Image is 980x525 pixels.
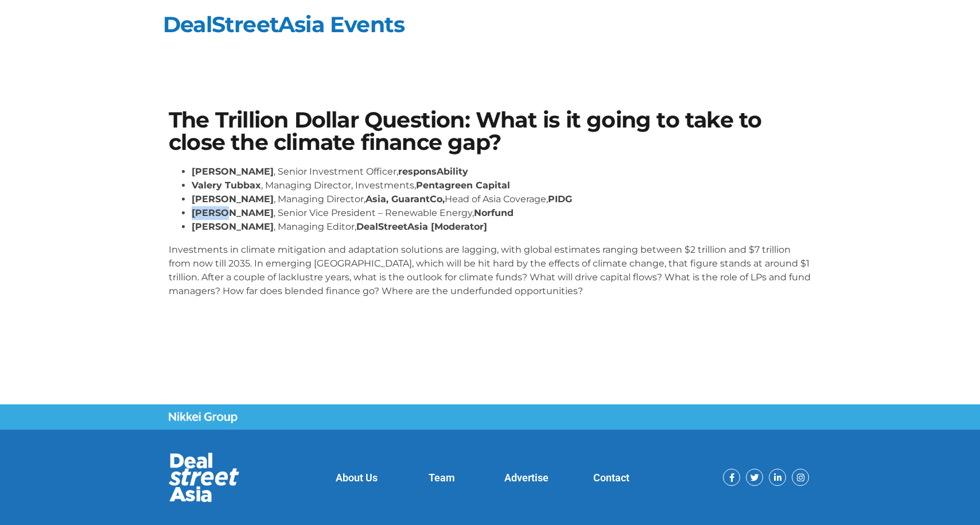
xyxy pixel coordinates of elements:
strong: [PERSON_NAME] [192,221,274,232]
li: , Managing Director, Investments, [192,179,811,192]
strong: [PERSON_NAME] [192,166,274,177]
li: , Managing Editor, [192,220,811,234]
strong: PIDG [548,194,572,204]
strong: Norfund [474,207,514,218]
li: , Senior Vice President – Renewable Energy, [192,206,811,220]
strong: DealStreetAsia [Moderator] [356,221,487,232]
p: Investments in climate mitigation and adaptation solutions are lagging, with global estimates ran... [169,243,811,298]
strong: Asia, GuarantCo, [365,194,445,204]
a: DealStreetAsia Events [163,11,405,38]
a: Contact [593,472,629,484]
a: About Us [336,472,378,484]
a: Team [429,472,455,484]
img: Nikkei Group [169,412,238,423]
strong: Pentagreen Capital [416,180,510,191]
strong: [PERSON_NAME] [192,207,274,218]
strong: Valery Tubbax [192,180,261,191]
li: , Senior Investment Officer, [192,165,811,179]
h1: The Trillion Dollar Question: What is it going to take to close the climate finance gap? [169,109,811,153]
a: Advertise [504,472,549,484]
strong: responsAbility [398,166,468,177]
li: , Managing Director, Head of Asia Coverage, [192,192,811,206]
strong: [PERSON_NAME] [192,194,274,204]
